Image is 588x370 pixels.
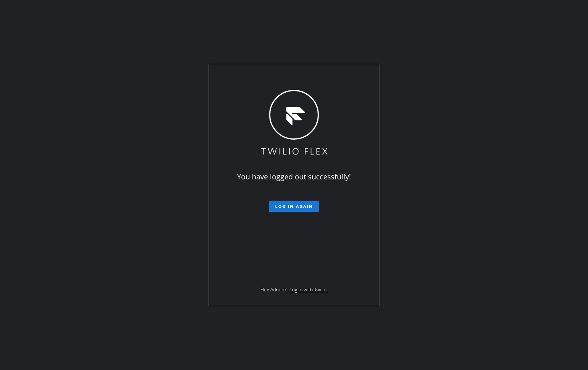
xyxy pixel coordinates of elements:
a: Log in with Twilio. [290,286,328,293]
span: Log in again [275,203,313,209]
span: Flex Admin? [260,286,286,293]
span: You have logged out successfully! [237,172,351,181]
button: Log in again [269,201,319,212]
